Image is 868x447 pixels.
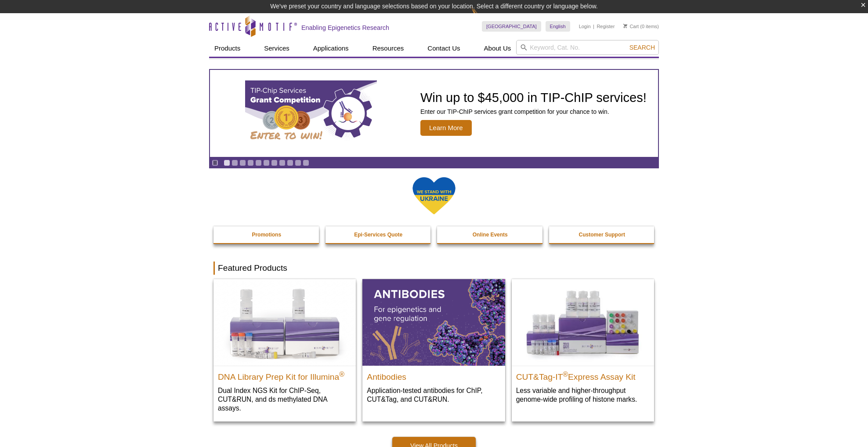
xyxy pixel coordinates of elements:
a: DNA Library Prep Kit for Illumina DNA Library Prep Kit for Illumina® Dual Index NGS Kit for ChIP-... [213,279,356,421]
a: [GEOGRAPHIC_DATA] [482,21,541,32]
sup: ® [339,370,344,378]
p: Application-tested antibodies for ChIP, CUT&Tag, and CUT&RUN. [367,386,500,404]
a: Products [209,40,246,57]
a: Go to slide 11 [303,160,309,166]
h2: Featured Products [213,262,655,275]
a: Go to slide 9 [287,160,293,166]
img: All Antibodies [362,279,505,365]
a: Go to slide 2 [231,160,238,166]
a: Go to slide 5 [255,160,262,166]
a: Go to slide 3 [239,160,246,166]
strong: Customer Support [579,232,625,238]
img: Your Cart [623,24,627,28]
h2: Antibodies [367,368,500,382]
a: Contact Us [422,40,465,57]
a: All Antibodies Antibodies Application-tested antibodies for ChIP, CUT&Tag, and CUT&RUN. [362,279,505,412]
a: Resources [367,40,409,57]
h2: Enabling Epigenetics Research [301,24,389,32]
p: Enter our TIP-ChIP services grant competition for your chance to win. [420,108,647,116]
sup: ® [563,370,568,378]
a: About Us [479,40,517,57]
h2: DNA Library Prep Kit for Illumina [218,368,351,382]
a: Services [259,40,295,57]
button: Search [627,44,658,51]
a: Online Events [437,226,543,243]
a: Go to slide 6 [263,160,270,166]
a: Go to slide 8 [279,160,286,166]
a: Applications [308,40,354,57]
p: Less variable and higher-throughput genome-wide profiling of histone marks​. [516,386,650,404]
a: Promotions [213,226,320,243]
a: Login [579,23,591,29]
a: Cart [623,23,639,29]
a: Go to slide 10 [295,160,301,166]
article: TIP-ChIP Services Grant Competition [210,70,658,157]
a: TIP-ChIP Services Grant Competition Win up to $45,000 in TIP-ChIP services! Enter our TIP-ChIP se... [210,70,658,157]
a: Toggle autoplay [212,160,218,166]
strong: Online Events [473,232,508,238]
img: Change Here [471,7,495,27]
h2: Win up to $45,000 in TIP-ChIP services! [420,91,647,104]
strong: Promotions [252,232,281,238]
a: English [546,21,570,32]
a: Go to slide 7 [271,160,278,166]
span: Search [629,44,655,51]
strong: Epi-Services Quote [354,232,402,238]
li: (0 items) [623,21,659,32]
img: We Stand With Ukraine [412,176,456,215]
a: Epi-Services Quote [325,226,432,243]
a: Go to slide 1 [224,160,230,166]
a: Customer Support [549,226,655,243]
a: Go to slide 4 [247,160,254,166]
img: TIP-ChIP Services Grant Competition [245,80,377,146]
input: Keyword, Cat. No. [516,40,659,55]
h2: CUT&Tag-IT Express Assay Kit [516,368,650,382]
li: | [593,21,594,32]
a: Register [597,23,615,29]
span: Learn More [420,120,472,136]
a: CUT&Tag-IT® Express Assay Kit CUT&Tag-IT®Express Assay Kit Less variable and higher-throughput ge... [512,279,654,412]
img: CUT&Tag-IT® Express Assay Kit [512,279,654,365]
p: Dual Index NGS Kit for ChIP-Seq, CUT&RUN, and ds methylated DNA assays. [218,386,351,413]
img: DNA Library Prep Kit for Illumina [213,279,356,365]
